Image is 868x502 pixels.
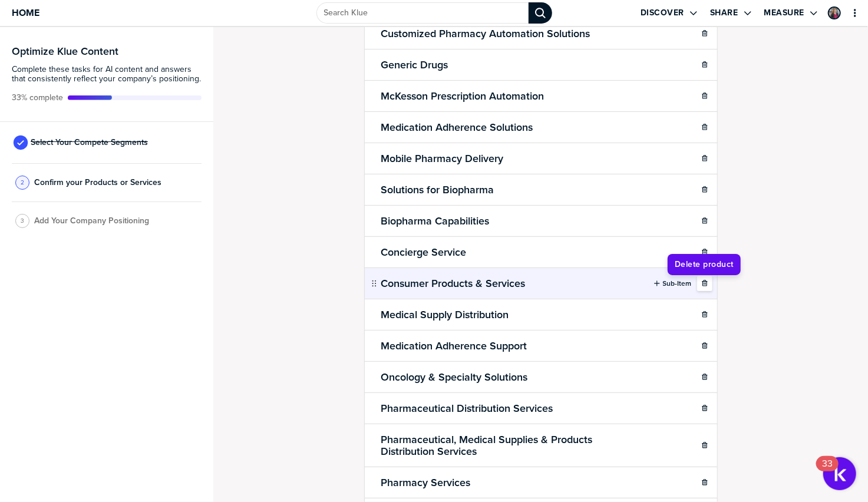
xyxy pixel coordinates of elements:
[21,178,24,187] span: 2
[364,392,718,424] li: Pharmaceutical Distribution Services
[364,330,718,362] li: Medication Adherence Support
[364,49,718,81] li: Generic Drugs
[379,244,469,260] h2: Concierge Service
[31,138,148,147] span: Select Your Compete Segments
[12,46,202,57] h3: Optimize Klue Content
[829,8,840,18] img: 0451b59ae3bc68619f24c788d2b78aa0-sml.png
[379,306,511,323] h2: Medical Supply Distribution
[828,6,841,19] div: Melissa Read
[364,80,718,112] li: McKesson Prescription Automation
[764,8,805,18] label: Measure
[21,216,24,225] span: 3
[379,474,473,491] h2: Pharmacy Services
[364,361,718,393] li: Oncology & Specialty Solutions
[364,205,718,237] li: Biopharma Capabilities
[316,2,529,24] input: Search Klue
[379,88,547,104] h2: McKesson Prescription Automation
[364,236,718,268] li: Concierge Service
[648,276,697,291] button: Sub-Item
[675,259,734,270] span: Delete product
[822,464,833,479] div: 33
[823,457,856,490] button: Open Resource Center, 33 new notifications
[529,2,552,24] div: Search Klue
[379,431,636,460] h2: Pharmaceutical, Medical Supplies & Products Distribution Services
[379,338,530,354] h2: Medication Adherence Support
[364,111,718,143] li: Medication Adherence Solutions
[364,299,718,331] li: Medical Supply Distribution
[12,93,63,103] span: Active
[379,57,451,73] h2: Generic Drugs
[364,467,718,498] li: Pharmacy Services
[379,150,506,167] h2: Mobile Pharmacy Delivery
[364,424,718,467] li: Pharmaceutical, Medical Supplies & Products Distribution Services
[364,267,718,299] li: Consumer Products & ServicesSub-Item
[379,213,492,229] h2: Biopharma Capabilities
[379,119,536,136] h2: Medication Adherence Solutions
[364,18,718,49] li: Customized Pharmacy Automation Solutions
[379,369,530,385] h2: Oncology & Specialty Solutions
[663,279,692,288] label: Sub-Item
[364,143,718,174] li: Mobile Pharmacy Delivery
[379,25,593,42] h2: Customized Pharmacy Automation Solutions
[827,5,842,21] a: Edit Profile
[641,8,684,18] label: Discover
[12,8,39,18] span: Home
[34,216,149,226] span: Add Your Company Positioning
[34,178,161,187] span: Confirm your Products or Services
[379,400,556,417] h2: Pharmaceutical Distribution Services
[710,8,738,18] label: Share
[379,275,528,292] h2: Consumer Products & Services
[364,174,718,206] li: Solutions for Biopharma
[12,65,202,84] span: Complete these tasks for AI content and answers that consistently reflect your company’s position...
[379,181,497,198] h2: Solutions for Biopharma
